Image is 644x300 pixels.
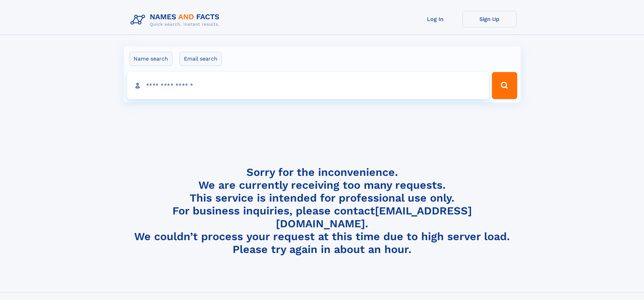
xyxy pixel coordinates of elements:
[128,166,517,256] h4: Sorry for the inconvenience. We are currently receiving too many requests. This service is intend...
[127,72,489,99] input: search input
[129,52,172,66] label: Name search
[276,204,472,230] a: [EMAIL_ADDRESS][DOMAIN_NAME]
[462,11,517,27] a: Sign Up
[492,72,517,99] button: Search Button
[128,11,225,29] img: Logo Names and Facts
[408,11,462,27] a: Log In
[180,52,222,66] label: Email search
